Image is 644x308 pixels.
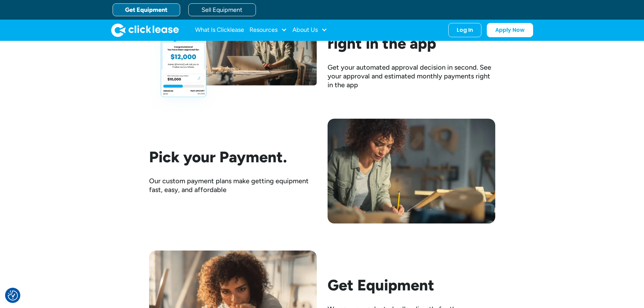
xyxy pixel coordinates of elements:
a: What Is Clicklease [195,23,244,37]
img: Revisit consent button [8,290,18,301]
div: Log In [457,27,473,33]
a: Apply Now [487,23,533,37]
div: About Us [292,23,327,37]
button: Consent Preferences [8,290,18,301]
a: home [111,23,179,37]
h2: Pick your Payment. [149,148,317,166]
img: Clicklease logo [111,23,179,37]
a: Sell Equipment [188,3,256,16]
div: Resources [249,23,287,37]
h2: Get Equipment [328,276,495,294]
a: Get Equipment [113,3,180,16]
img: Woman holding a yellow pencil working at an art desk [328,119,495,223]
div: Get your automated approval decision in second. See your approval and estimated monthly payments ... [328,63,495,89]
div: Our custom payment plans make getting equipment fast, easy, and affordable [149,176,317,194]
